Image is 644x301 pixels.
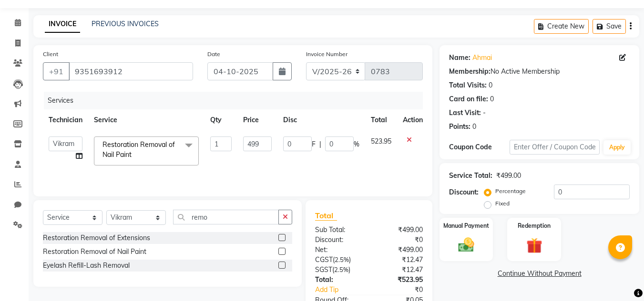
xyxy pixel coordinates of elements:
div: ₹499.00 [496,171,521,181]
div: Total: [308,275,369,285]
th: Technician [43,109,88,131]
div: ₹0 [379,285,430,295]
span: CGST [315,255,333,264]
div: Service Total: [449,171,492,181]
a: PREVIOUS INVOICES [92,19,159,28]
a: Add Tip [308,285,379,295]
th: Total [365,109,397,131]
div: ₹0 [369,235,430,245]
div: Restoration Removal of Extensions [43,233,150,243]
th: Price [237,109,277,131]
span: 2.5% [335,256,349,263]
th: Service [88,109,204,131]
div: 0 [490,94,494,104]
div: Sub Total: [308,225,369,235]
input: Search by Name/Mobile/Email/Code [69,62,193,80]
th: Qty [204,109,237,131]
input: Search or Scan [173,210,279,224]
div: ₹12.47 [369,255,430,265]
label: Date [207,50,220,58]
div: Card on file: [449,94,488,104]
span: Total [315,211,337,221]
div: ₹499.00 [369,245,430,255]
label: Client [43,50,58,58]
span: 523.95 [371,137,391,146]
label: Invoice Number [306,50,348,58]
button: Save [593,19,626,34]
div: Restoration Removal of Nail Paint [43,247,146,257]
div: Total Visits: [449,80,487,90]
div: Coupon Code [449,142,509,152]
img: _gift.svg [521,236,547,255]
span: SGST [315,265,332,274]
div: No Active Membership [449,67,630,77]
div: ₹12.47 [369,265,430,275]
th: Action [397,109,429,131]
a: Continue Without Payment [441,269,637,279]
div: 0 [472,122,476,132]
label: Redemption [518,222,551,230]
div: Services [44,92,430,109]
span: F [312,139,316,149]
div: - [483,108,486,118]
div: Points: [449,122,470,132]
span: 2.5% [334,266,348,273]
span: % [354,139,359,149]
a: Ahmai [472,53,492,63]
div: Name: [449,53,470,63]
th: Disc [277,109,365,131]
button: Apply [603,140,631,155]
div: Eyelash Refill-Lash Removal [43,261,130,271]
div: Net: [308,245,369,255]
a: x [132,150,136,159]
div: Discount: [449,187,479,197]
div: ₹523.95 [369,275,430,285]
button: +91 [43,62,70,80]
button: Create New [534,19,589,34]
div: 0 [489,80,492,90]
div: ( ) [308,255,369,265]
input: Enter Offer / Coupon Code [510,140,600,155]
div: ( ) [308,265,369,275]
div: Discount: [308,235,369,245]
img: _cash.svg [453,236,479,254]
label: Manual Payment [443,222,489,230]
label: Percentage [495,187,526,195]
div: ₹499.00 [369,225,430,235]
a: INVOICE [45,16,80,33]
span: Restoration Removal of Nail Paint [102,140,175,159]
div: Membership: [449,67,491,77]
label: Fixed [495,199,510,208]
span: | [319,139,321,149]
div: Last Visit: [449,108,481,118]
